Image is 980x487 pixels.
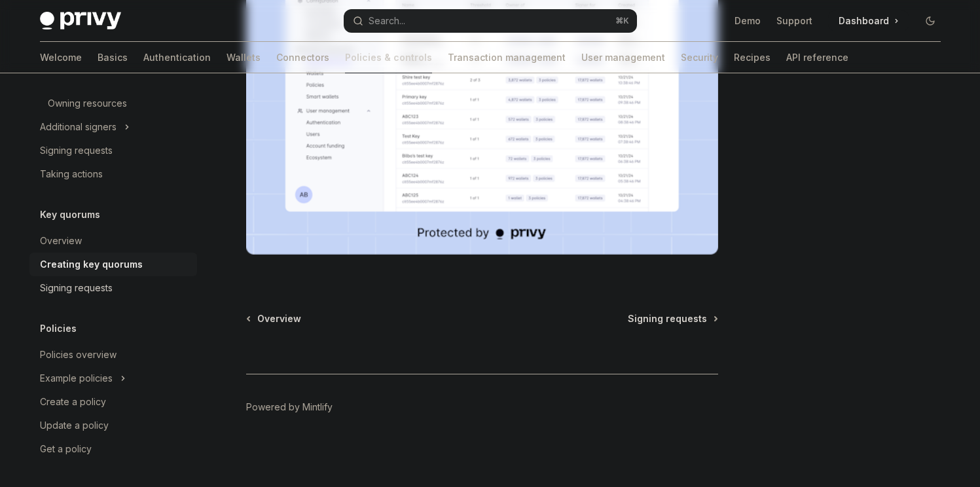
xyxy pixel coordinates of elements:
button: Toggle Additional signers section [29,115,197,139]
a: Connectors [276,42,329,73]
span: Signing requests [628,312,707,325]
a: Welcome [40,42,82,73]
span: ⌘ K [615,16,629,26]
div: Policies overview [40,347,117,363]
div: Owning resources [48,96,127,111]
a: Dashboard [828,10,909,31]
a: Creating key quorums [29,253,197,276]
a: Update a policy [29,414,197,437]
a: User management [581,42,665,73]
div: Create a policy [40,394,106,410]
a: Demo [735,14,761,27]
div: Additional signers [40,119,117,135]
div: Update a policy [40,418,109,433]
a: Recipes [734,42,771,73]
a: Create a policy [29,390,197,414]
div: Taking actions [40,166,103,182]
div: Creating key quorums [40,257,143,272]
div: Signing requests [40,143,113,158]
a: Get a policy [29,437,197,461]
a: Taking actions [29,162,197,186]
button: Toggle Example policies section [29,367,197,390]
div: Get a policy [40,441,92,457]
div: Example policies [40,370,113,386]
div: Search... [369,13,405,29]
div: Signing requests [40,280,113,296]
a: Signing requests [628,312,717,325]
div: Overview [40,233,82,249]
a: Policies & controls [345,42,432,73]
h5: Policies [40,321,77,336]
a: Transaction management [448,42,566,73]
h5: Key quorums [40,207,100,223]
button: Open search [344,9,637,33]
a: Overview [29,229,197,253]
span: Overview [257,312,301,325]
a: Signing requests [29,276,197,300]
span: Dashboard [839,14,889,27]
a: API reference [786,42,848,73]
a: Powered by Mintlify [246,401,333,414]
a: Wallets [227,42,261,73]
a: Policies overview [29,343,197,367]
a: Authentication [143,42,211,73]
a: Signing requests [29,139,197,162]
a: Overview [247,312,301,325]
button: Toggle dark mode [920,10,941,31]
a: Security [681,42,718,73]
a: Support [776,14,812,27]
a: Owning resources [29,92,197,115]
img: dark logo [40,12,121,30]
a: Basics [98,42,128,73]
